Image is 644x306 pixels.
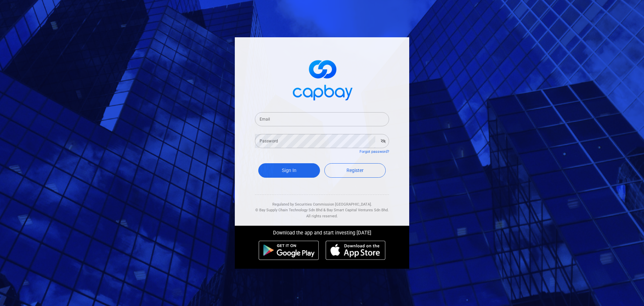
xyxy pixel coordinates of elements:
div: Download the app and start investing [DATE] [230,226,414,237]
div: Regulated by Securities Commission [GEOGRAPHIC_DATA]. & All rights reserved. [255,195,389,219]
a: Register [324,163,386,178]
span: Bay Smart Capital Ventures Sdn Bhd. [327,208,389,212]
span: Register [346,168,364,173]
img: ios [326,241,385,260]
button: Sign In [258,163,320,178]
img: android [259,241,319,260]
a: Forgot password? [360,149,389,154]
span: © Bay Supply Chain Technology Sdn Bhd [255,208,322,212]
img: logo [288,54,356,104]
